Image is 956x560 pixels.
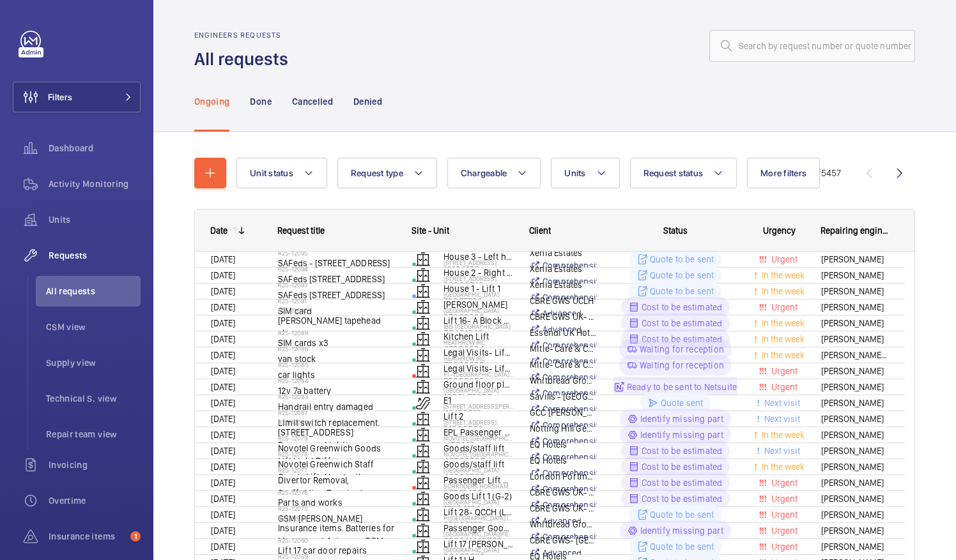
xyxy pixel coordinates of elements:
span: [DATE] [211,334,235,344]
span: Requests [49,249,141,262]
span: [PERSON_NAME] [821,428,889,443]
span: [PERSON_NAME] [821,508,889,522]
p: London Portman Hotel Ltd [530,470,597,483]
button: Units [551,158,619,188]
p: Done [250,95,271,108]
p: IBIS [GEOGRAPHIC_DATA] [443,322,513,330]
span: In the week [759,318,805,328]
p: Schroders Horsham Holmwood ([GEOGRAPHIC_DATA]) [443,482,513,490]
span: [DATE] [211,350,235,360]
span: Urgent [769,254,798,264]
span: All requests [46,285,141,298]
p: PI [GEOGRAPHIC_DATA] ([GEOGRAPHIC_DATA]) [443,514,513,522]
span: In the week [759,286,805,296]
h2: R25-12078 [278,450,396,458]
h2: R25-12068 [278,514,396,522]
span: CSM view [46,321,141,333]
h2: Engineers requests [194,31,296,40]
p: Essendi UK Hotels 1 Limited [530,326,597,339]
span: Overtime [49,494,141,507]
span: [PERSON_NAME] [821,396,889,411]
span: [DATE] [211,510,235,520]
span: [PERSON_NAME] de [PERSON_NAME] [821,348,889,363]
span: [PERSON_NAME] [821,268,889,283]
p: NOVOTEL [GEOGRAPHIC_DATA] [443,450,513,458]
span: [PERSON_NAME] [821,284,889,299]
span: In the week [759,270,805,280]
p: CBRE GWS- [GEOGRAPHIC_DATA] ([GEOGRAPHIC_DATA][PERSON_NAME]) [530,534,597,547]
p: [STREET_ADDRESS] [443,418,513,426]
span: Invoicing [49,458,141,471]
span: [PERSON_NAME] [821,332,889,347]
h1: All requests [194,47,296,71]
span: Urgent [769,526,798,536]
p: Notting Hill Genesis [530,422,597,435]
span: [DATE] [211,478,235,488]
p: [STREET_ADDRESS][PERSON_NAME] [443,402,513,410]
p: [GEOGRAPHIC_DATA] [443,291,513,298]
h2: R25-12079 [278,434,396,442]
span: More filters [760,168,806,178]
span: [DATE] [211,526,235,536]
span: Repairing engineer [821,225,890,236]
span: Urgency [763,225,796,236]
p: Heathrow IRC [443,338,513,346]
span: Next visit [762,398,800,408]
span: Unit status [250,168,293,178]
span: [DATE] [211,270,235,280]
span: Site - Unit [412,225,449,236]
span: [DATE] [211,414,235,424]
p: Xenia Estates [530,278,597,291]
span: Request title [277,225,325,236]
p: GCC [PERSON_NAME] Street [530,406,597,419]
p: Denied [353,95,382,108]
span: 1 [130,531,141,541]
h2: R25-12077 [278,466,396,474]
p: [GEOGRAPHIC_DATA] [443,498,513,506]
span: [PERSON_NAME] [821,460,889,474]
span: Next visit [762,414,800,424]
p: Whitbread Group PLC [530,518,597,531]
p: CBRE GWS UK- [GEOGRAPHIC_DATA] ([GEOGRAPHIC_DATA]) [530,502,597,515]
p: Waiting for reception [640,359,724,372]
span: [DATE] [211,430,235,440]
input: Search by request number or quote number [709,30,915,62]
span: [DATE] [211,446,235,456]
span: Urgent [769,366,798,376]
span: Chargeable [461,168,507,178]
span: Technical S. view [46,392,141,405]
span: Units [564,168,585,178]
p: [STREET_ADDRESS] [443,259,513,266]
p: EQ Hotels [530,454,597,467]
span: In the week [759,350,805,360]
button: Unit status [236,158,327,188]
span: [DATE] [211,494,235,504]
p: Savills - [GEOGRAPHIC_DATA] [530,390,597,403]
span: [PERSON_NAME] [821,300,889,315]
span: Urgent [769,494,798,504]
span: Insurance items [49,530,125,543]
p: [GEOGRAPHIC_DATA] [443,306,513,314]
p: EQ Hotels [530,438,597,451]
p: PI - [GEOGRAPHIC_DATA] [GEOGRAPHIC_DATA] [443,370,513,378]
span: Status [663,225,688,236]
span: In the week [759,462,805,472]
span: Activity Monitoring [49,178,141,190]
span: [DATE] [211,541,235,552]
p: CBRE GWS UK- Schroders (Horsham & [PERSON_NAME]) [530,486,597,499]
p: Ongoing [194,95,229,108]
p: Mitie- Care & Custody [530,358,597,371]
p: [GEOGRAPHIC_DATA] [443,466,513,474]
span: Urgent [769,302,798,312]
button: More filters [747,158,820,188]
span: In the week [759,430,805,440]
p: CBRE GWS UK- [GEOGRAPHIC_DATA] ([GEOGRAPHIC_DATA]) [530,310,597,323]
span: [DATE] [211,382,235,392]
h2: R25-12090 [278,306,396,314]
span: [PERSON_NAME] [821,364,889,379]
p: Xenia Estates [530,262,597,275]
span: [DATE] [211,366,235,376]
span: [DATE] [211,462,235,472]
span: [DATE] [211,318,235,328]
span: Client [529,225,551,236]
